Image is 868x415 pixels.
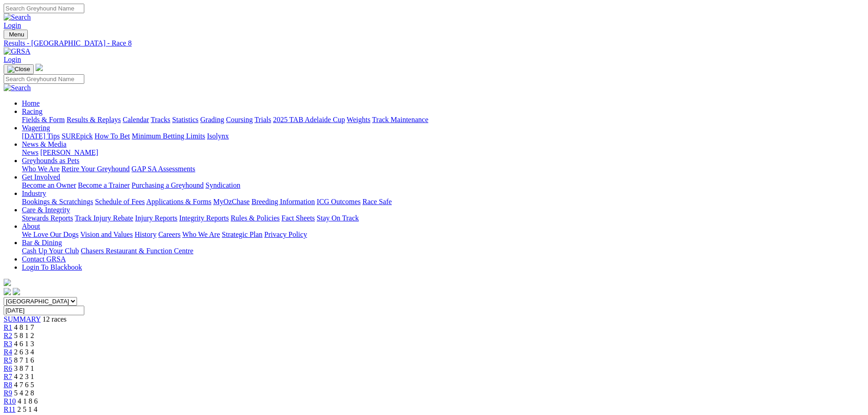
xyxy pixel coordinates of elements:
a: Statistics [172,116,199,123]
a: Syndication [205,181,240,189]
a: Racing [22,108,42,115]
a: R11 [4,405,15,413]
a: Weights [347,116,370,123]
a: R8 [4,381,12,389]
a: Schedule of Fees [95,198,144,205]
a: Vision and Values [80,231,133,238]
a: R5 [4,356,12,364]
a: Login [4,21,21,29]
a: Care & Integrity [22,206,70,214]
a: GAP SA Assessments [132,165,195,173]
a: News & Media [22,140,67,148]
span: 5 4 2 8 [14,389,34,397]
a: Isolynx [207,132,229,140]
input: Select date [4,306,84,315]
a: Privacy Policy [264,231,307,238]
a: ICG Outcomes [317,198,360,205]
span: 4 2 3 1 [14,373,34,380]
div: News & Media [22,149,864,157]
img: Search [4,84,31,92]
input: Search [4,4,84,13]
img: GRSA [4,47,31,56]
a: Breeding Information [252,198,315,205]
a: Home [22,99,40,107]
a: R2 [4,332,12,339]
div: Bar & Dining [22,247,864,255]
a: SUREpick [62,132,92,140]
div: Care & Integrity [22,214,864,222]
a: Rules & Policies [231,214,280,222]
div: Greyhounds as Pets [22,165,864,173]
a: Stewards Reports [22,214,73,222]
a: R9 [4,389,12,397]
a: About [22,222,40,230]
a: Track Injury Rebate [75,214,133,222]
a: History [134,231,156,238]
a: Applications & Forms [146,198,211,205]
a: Wagering [22,124,50,132]
a: Calendar [123,116,149,123]
span: 3 8 7 1 [14,364,34,372]
a: Become an Owner [22,181,76,189]
a: Bookings & Scratchings [22,198,93,205]
div: Racing [22,116,864,124]
a: R10 [4,397,16,405]
img: logo-grsa-white.png [4,279,11,286]
a: Cash Up Your Club [22,247,79,255]
a: Become a Trainer [78,181,130,189]
a: Industry [22,190,46,197]
span: 5 8 1 2 [14,332,34,339]
a: Chasers Restaurant & Function Centre [81,247,193,255]
a: [DATE] Tips [22,132,60,140]
span: 2 6 3 4 [14,348,34,356]
a: Trials [254,116,271,123]
a: Coursing [226,116,253,123]
a: Race Safe [362,198,391,205]
a: [PERSON_NAME] [40,149,98,156]
a: Get Involved [22,173,60,181]
img: Close [7,66,30,73]
a: Stay On Track [317,214,359,222]
button: Toggle navigation [4,64,34,74]
span: SUMMARY [4,315,41,323]
a: Purchasing a Greyhound [132,181,204,189]
span: 2 5 1 4 [17,405,37,413]
a: Contact GRSA [22,255,66,263]
a: Login To Blackbook [22,263,82,271]
a: Who We Are [22,165,60,173]
a: Grading [200,116,224,123]
a: 2025 TAB Adelaide Cup [273,116,345,123]
a: Tracks [151,116,170,123]
a: R1 [4,323,12,331]
span: Menu [9,31,24,38]
a: Track Maintenance [372,116,428,123]
span: 4 7 6 5 [14,381,34,389]
a: Minimum Betting Limits [132,132,205,140]
a: R7 [4,373,12,380]
div: About [22,231,864,239]
a: Results & Replays [67,116,121,123]
img: logo-grsa-white.png [36,64,43,71]
div: Wagering [22,132,864,140]
span: 8 7 1 6 [14,356,34,364]
img: Search [4,13,31,21]
span: 12 races [42,315,67,323]
a: R6 [4,364,12,372]
button: Toggle navigation [4,30,28,39]
a: Fields & Form [22,116,65,123]
a: MyOzChase [213,198,250,205]
a: Integrity Reports [179,214,229,222]
a: Strategic Plan [222,231,262,238]
a: How To Bet [95,132,130,140]
a: Fact Sheets [282,214,315,222]
a: We Love Our Dogs [22,231,78,238]
a: Who We Are [182,231,220,238]
a: R4 [4,348,12,356]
